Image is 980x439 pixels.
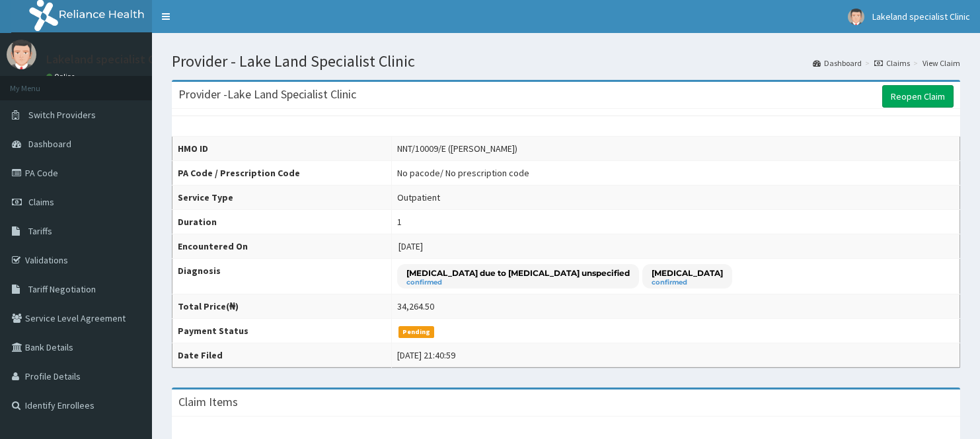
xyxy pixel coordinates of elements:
p: Lakeland specialist Clinic [46,53,176,65]
h1: Provider - Lake Land Specialist Clinic [172,53,960,70]
div: NNT/10009/E ([PERSON_NAME]) [397,142,517,155]
th: Duration [172,210,392,234]
h3: Provider - Lake Land Specialist Clinic [178,88,356,100]
span: Claims [28,196,54,208]
a: View Claim [923,57,960,69]
span: Lakeland specialist Clinic [872,11,970,22]
span: Tariff Negotiation [28,283,96,295]
th: Encountered On [172,234,392,259]
th: Payment Status [172,319,392,343]
a: Dashboard [813,57,862,69]
span: [DATE] [398,240,423,252]
a: Reopen Claim [882,85,954,108]
small: confirmed [406,279,630,286]
th: Date Filed [172,343,392,368]
th: PA Code / Prescription Code [172,161,392,186]
div: 1 [397,215,402,228]
h3: Claim Items [178,396,238,408]
img: User Image [848,9,864,25]
img: User Image [7,40,36,69]
div: 34,264.50 [397,300,434,313]
th: Diagnosis [172,259,392,294]
p: [MEDICAL_DATA] due to [MEDICAL_DATA] unspecified [406,267,630,279]
span: Dashboard [28,138,71,150]
div: [DATE] 21:40:59 [397,349,455,362]
a: Online [46,72,78,81]
span: Tariffs [28,225,52,237]
span: Pending [398,326,435,338]
small: confirmed [652,279,723,286]
span: Switch Providers [28,109,96,121]
div: No pacode / No prescription code [397,166,529,180]
th: HMO ID [172,137,392,161]
th: Service Type [172,186,392,210]
th: Total Price(₦) [172,294,392,319]
p: [MEDICAL_DATA] [652,267,723,279]
div: Outpatient [397,191,440,204]
a: Claims [874,57,910,69]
